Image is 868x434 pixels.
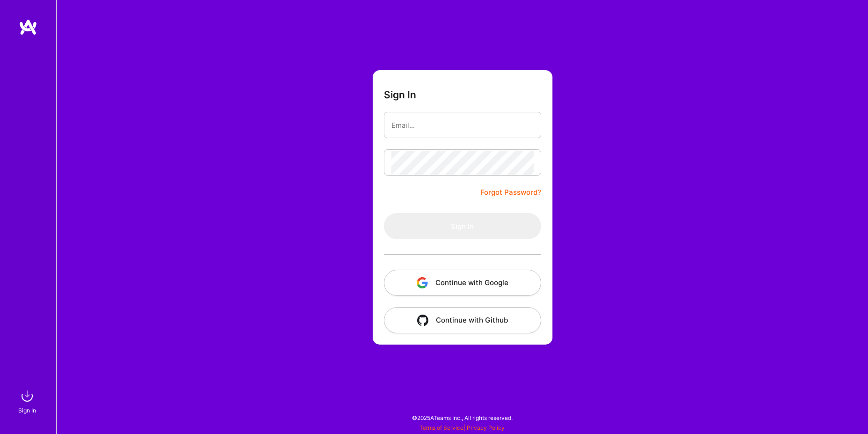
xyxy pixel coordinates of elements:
[417,277,428,288] img: icon
[480,187,541,198] a: Forgot Password?
[19,19,37,36] img: logo
[391,113,534,137] input: Email...
[384,89,416,101] h3: Sign In
[384,213,541,239] button: Sign In
[20,387,37,415] a: sign inSign In
[18,387,37,405] img: sign in
[384,307,541,333] button: Continue with Github
[467,424,505,431] a: Privacy Policy
[384,270,541,296] button: Continue with Google
[18,405,36,415] div: Sign In
[56,406,868,429] div: © 2025 ATeams Inc., All rights reserved.
[419,424,505,431] span: |
[419,424,463,431] a: Terms of Service
[417,315,428,326] img: icon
